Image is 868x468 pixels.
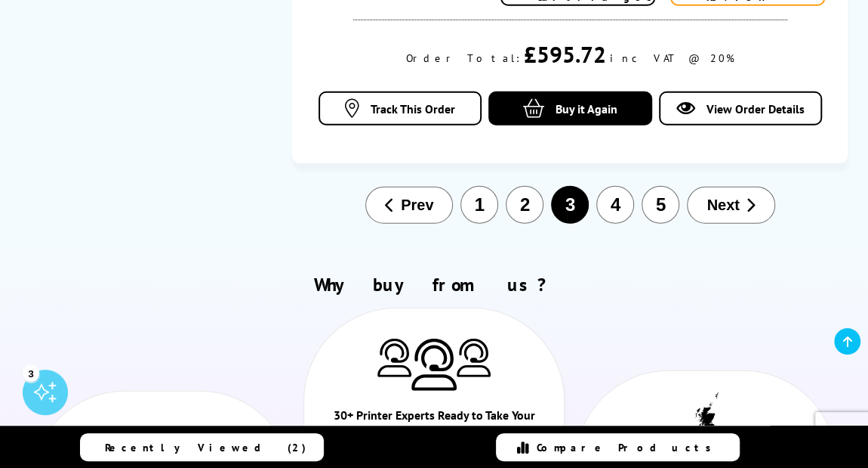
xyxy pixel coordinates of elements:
span: View Order Details [706,101,805,116]
button: Prev [365,187,453,224]
div: 30+ Printer Experts Ready to Take Your Call [330,406,537,450]
div: 3 [23,364,39,381]
a: Track This Order [319,91,482,126]
div: Order Total: [406,51,520,65]
span: Compare Products [537,441,719,454]
span: Recently Viewed (2) [105,441,306,454]
span: Prev [401,197,433,214]
h2: Why buy from us? [26,273,842,296]
img: Printer Experts [411,339,457,391]
a: View Order Details [659,91,822,126]
span: Next [706,197,739,214]
button: 1 [460,186,498,224]
img: Printer Experts [377,339,411,377]
button: Next [687,187,774,224]
a: Compare Products [496,433,740,461]
img: Printer Experts [457,339,491,377]
div: £595.72 [524,39,606,69]
span: Buy it Again [556,101,617,116]
button: 2 [506,186,543,224]
button: 4 [596,186,634,224]
button: 5 [642,186,679,224]
div: inc VAT @ 20% [610,51,734,65]
span: Track This Order [371,101,455,116]
a: Buy it Again [488,91,651,126]
img: UK tax payer [685,392,727,462]
a: Recently Viewed (2) [80,433,324,461]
